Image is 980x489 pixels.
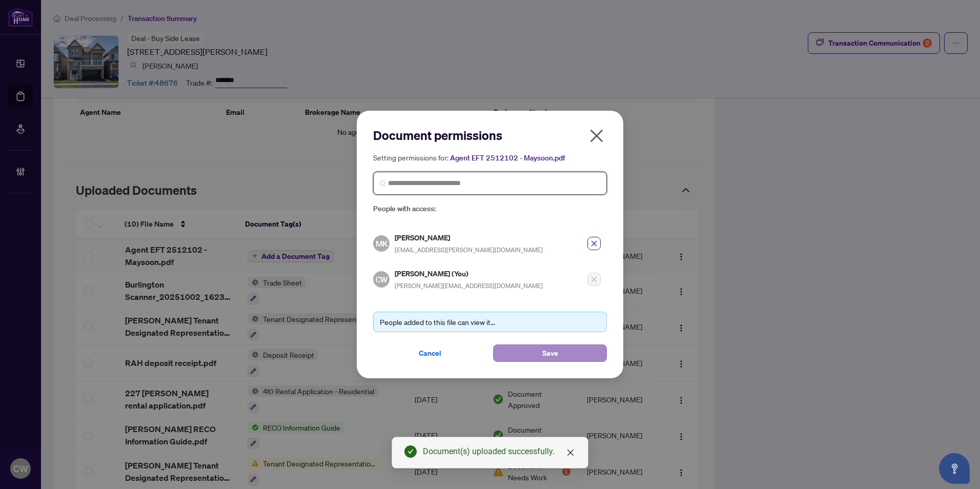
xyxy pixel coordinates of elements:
span: CW [375,273,387,285]
span: People with access: [373,203,607,215]
img: search_icon [380,180,386,187]
span: MK [375,237,387,250]
span: [PERSON_NAME][EMAIL_ADDRESS][DOMAIN_NAME] [395,282,543,290]
span: [EMAIL_ADDRESS][PERSON_NAME][DOMAIN_NAME] [395,246,543,254]
span: close [588,128,605,144]
div: Document(s) uploaded successfully. [423,445,576,458]
div: People added to this file can view it... [380,316,600,328]
span: Agent EFT 2512102 - Maysoon.pdf [450,153,565,162]
h2: Document permissions [373,127,607,144]
button: Open asap [939,453,970,484]
a: Close [565,447,576,458]
h5: [PERSON_NAME] [395,232,543,243]
h5: Setting permissions for: [373,152,607,164]
h5: [PERSON_NAME] (You) [395,268,543,279]
button: Cancel [373,344,487,362]
span: check-circle [404,445,417,458]
button: Save [493,344,607,362]
span: close [590,240,598,247]
span: Save [542,345,558,361]
span: close [566,449,575,457]
span: Cancel [419,345,441,361]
